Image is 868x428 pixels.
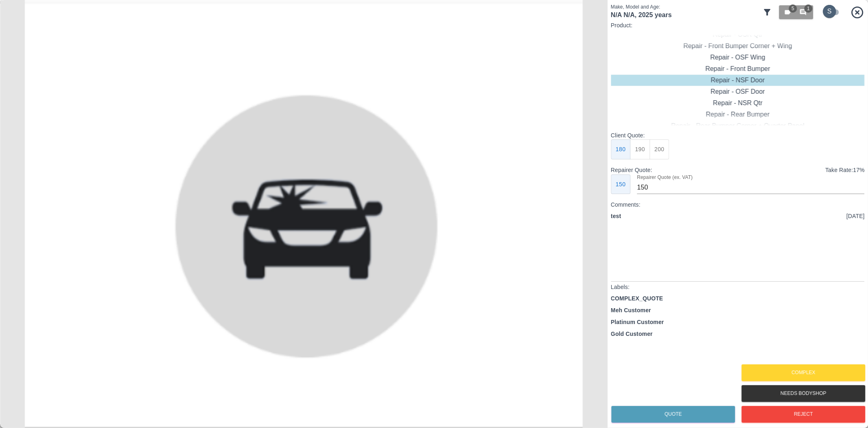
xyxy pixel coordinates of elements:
[611,306,651,315] p: Meh Customer
[611,330,653,338] p: Gold Customer
[649,139,669,159] button: 200
[611,86,865,97] div: Repair - OSF Door
[611,3,759,11] p: Make, Model and Age:
[611,212,621,221] p: test
[741,406,865,423] button: Reject
[611,139,631,159] button: 180
[611,120,865,132] div: Repair - Rear Bumper Corner + Quarter Panel
[611,40,865,52] div: Repair - Front Bumper Corner + Wing
[611,63,865,75] div: Repair - Front Bumper
[611,75,865,86] div: Repair - NSF Door
[611,283,865,291] p: Labels:
[825,166,865,174] p: Take Rate: 17 %
[611,29,865,40] div: Repair - OSR Qtr
[611,166,652,174] p: Repairer Quote:
[611,294,663,303] p: COMPLEX_QUOTE
[637,174,693,181] label: Repairer Quote (ex. VAT)
[611,52,865,63] div: Repair - OSF Wing
[611,109,865,120] div: Repair - Rear Bumper
[611,318,664,327] p: Platinum Customer
[611,201,865,209] p: Comments:
[611,21,865,29] p: Product:
[611,11,759,19] h1: N/A N/A , 2025 years
[611,97,865,109] div: Repair - NSR Qtr
[630,139,650,159] button: 190
[611,174,631,194] button: 150
[741,385,865,402] button: Needs Bodyshop
[611,131,865,139] p: Client Quote:
[805,4,813,13] span: 1
[611,406,735,423] button: Quote
[741,364,865,381] button: Complex
[846,212,865,221] p: [DATE]
[789,4,797,13] span: 5
[779,5,813,19] button: 51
